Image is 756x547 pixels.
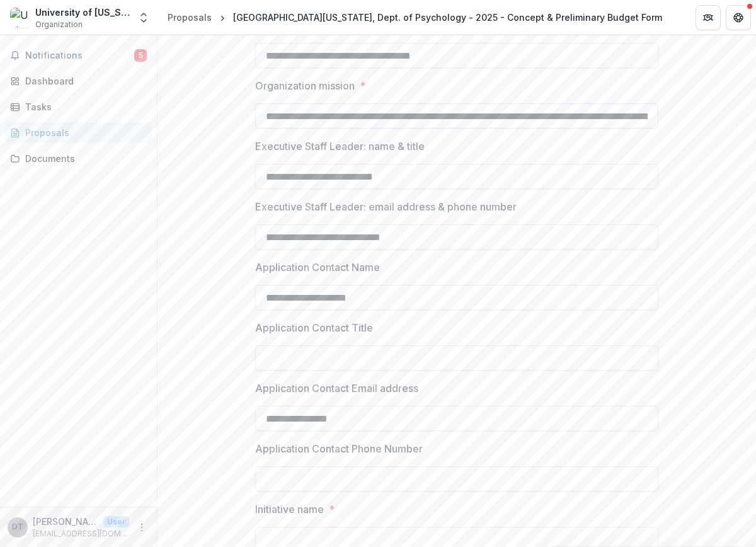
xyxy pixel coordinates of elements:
button: Partners [696,5,721,30]
a: Dashboard [5,71,152,91]
div: Dashboard [25,74,142,88]
button: Open entity switcher [135,5,152,30]
p: Application Contact Name [255,260,380,275]
p: [EMAIL_ADDRESS][DOMAIN_NAME] [33,528,129,539]
span: Notifications [25,50,134,61]
a: Proposals [163,8,217,26]
button: More [134,520,149,535]
p: Executive Staff Leader: email address & phone number [255,199,517,214]
div: Tasks [25,100,142,113]
a: Documents [5,148,152,169]
div: Dr. Carolyn M. Tucker [12,523,23,531]
p: Application Contact Email address [255,381,418,396]
p: Application Contact Phone Number [255,441,423,456]
p: Organization mission [255,78,355,93]
div: Proposals [25,126,142,139]
div: [GEOGRAPHIC_DATA][US_STATE], Dept. of Psychology - 2025 - Concept & Preliminary Budget Form [233,11,662,24]
button: Notifications5 [5,45,152,66]
div: University of [US_STATE] Foundation, Inc. [35,6,130,19]
p: User [103,516,129,527]
div: Documents [25,152,142,165]
p: Executive Staff Leader: name & title [255,139,425,154]
p: Application Contact Title [255,320,373,335]
span: Organization [35,19,83,30]
nav: breadcrumb [163,8,667,26]
p: Initiative name [255,502,324,517]
p: [PERSON_NAME] [33,515,98,528]
div: Proposals [168,11,212,24]
span: 5 [134,49,147,62]
a: Proposals [5,122,152,143]
button: Get Help [726,5,751,30]
a: Tasks [5,96,152,117]
img: University of Florida Foundation, Inc. [10,8,30,28]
